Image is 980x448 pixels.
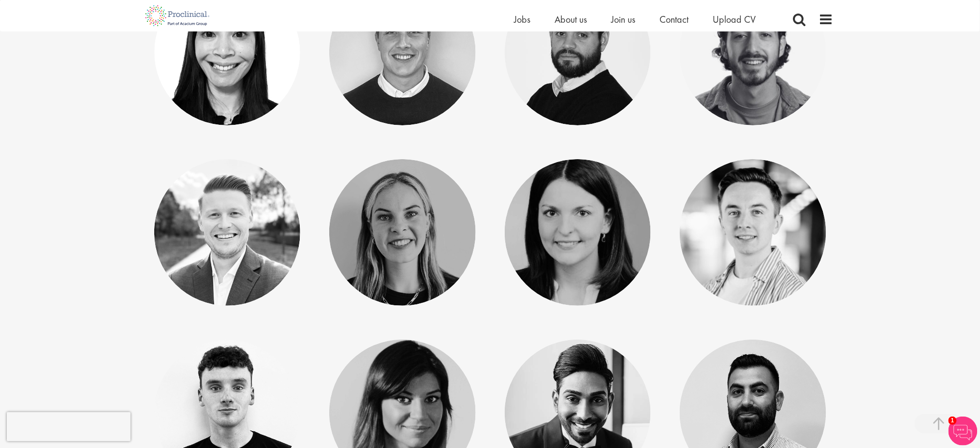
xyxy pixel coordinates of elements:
a: About us [555,13,587,26]
img: Chatbot [949,417,978,446]
iframe: reCAPTCHA [7,412,131,441]
span: 1 [949,417,957,425]
a: Jobs [514,13,531,26]
a: Join us [612,13,636,26]
a: Upload CV [713,13,756,26]
a: Contact [660,13,689,26]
